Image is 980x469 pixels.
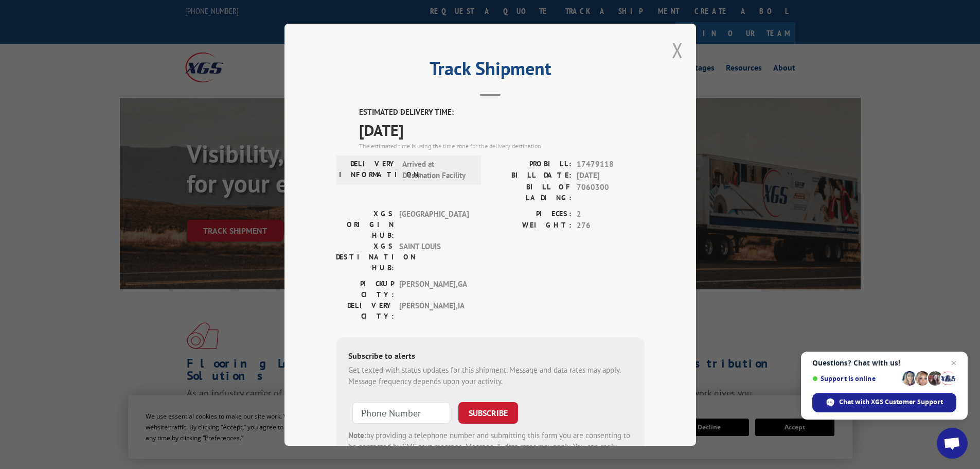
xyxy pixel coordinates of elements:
span: Close chat [948,357,960,369]
label: PROBILL: [490,158,572,170]
span: Questions? Chat with us! [812,359,956,367]
label: WEIGHT: [490,220,572,232]
span: Arrived at Destination Facility [402,158,472,181]
label: DELIVERY INFORMATION: [339,158,397,181]
label: BILL OF LADING: [490,181,572,203]
strong: Note: [348,430,366,440]
span: [GEOGRAPHIC_DATA] [399,208,469,240]
span: SAINT LOUIS [399,240,469,273]
div: Subscribe to alerts [348,349,632,364]
label: XGS ORIGIN HUB: [336,208,394,240]
button: SUBSCRIBE [458,402,518,423]
div: Open chat [937,428,968,459]
label: BILL DATE: [490,170,572,182]
span: 276 [577,220,645,232]
span: 17479118 [577,158,645,170]
div: Chat with XGS Customer Support [812,393,956,412]
div: Get texted with status updates for this shipment. Message and data rates may apply. Message frequ... [348,364,632,387]
span: 7060300 [577,181,645,203]
span: [PERSON_NAME] , GA [399,278,469,300]
input: Phone Number [352,402,450,423]
span: Support is online [812,375,899,383]
span: Chat with XGS Customer Support [839,397,943,407]
label: ESTIMATED DELIVERY TIME: [359,107,645,118]
span: [PERSON_NAME] , IA [399,300,469,321]
label: PIECES: [490,208,572,220]
span: [DATE] [577,170,645,182]
button: Close modal [672,37,683,64]
label: DELIVERY CITY: [336,300,394,321]
label: XGS DESTINATION HUB: [336,240,394,273]
div: The estimated time is using the time zone for the delivery destination. [359,141,645,150]
label: PICKUP CITY: [336,278,394,300]
div: by providing a telephone number and submitting this form you are consenting to be contacted by SM... [348,429,632,464]
h2: Track Shipment [336,61,645,81]
span: [DATE] [359,118,645,141]
span: 2 [577,208,645,220]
